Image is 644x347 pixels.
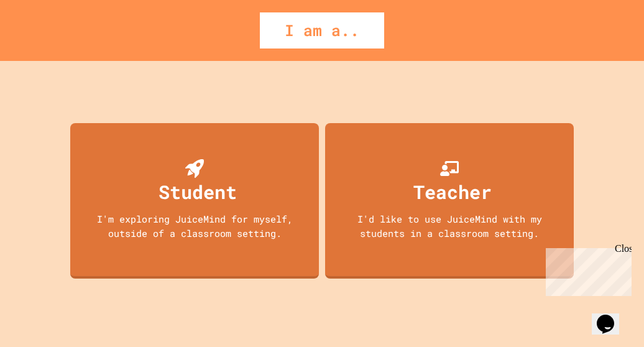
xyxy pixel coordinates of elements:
[83,212,306,240] div: I'm exploring JuiceMind for myself, outside of a classroom setting.
[413,178,492,206] div: Teacher
[159,178,237,206] div: Student
[541,243,632,296] iframe: chat widget
[260,12,384,49] div: I am a..
[5,5,86,79] div: Chat with us now!Close
[592,297,632,335] iframe: chat widget
[338,212,561,240] div: I'd like to use JuiceMind with my students in a classroom setting.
